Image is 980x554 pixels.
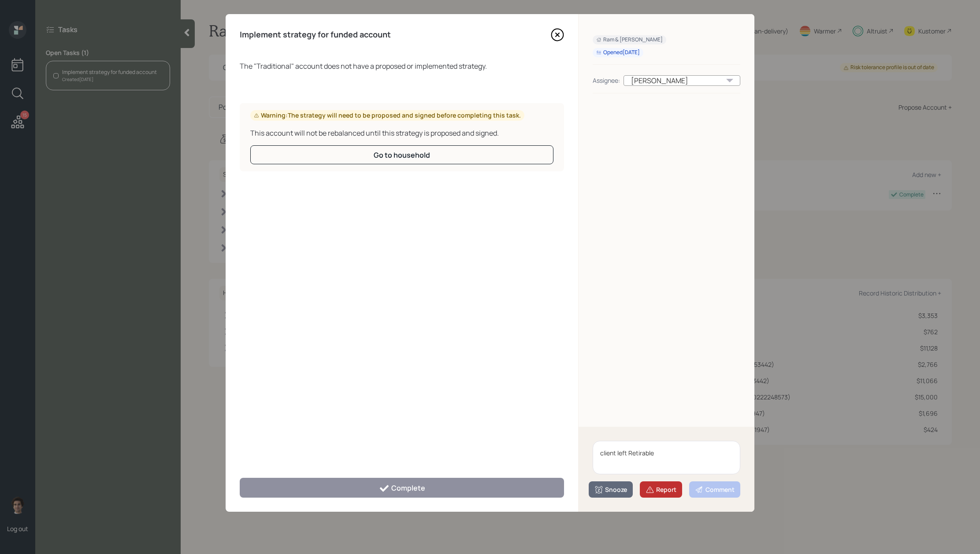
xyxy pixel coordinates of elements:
div: Report [646,485,676,494]
div: This account will not be rebalanced until this strategy is proposed and signed. [250,128,553,138]
button: Complete [240,478,564,498]
button: Snooze [589,481,633,498]
button: Comment [689,481,740,498]
button: Go to household [250,145,553,164]
div: Comment [695,485,735,494]
textarea: client left Retirable [593,441,740,474]
div: The " Traditional " account does not have a proposed or implemented strategy. [240,61,564,71]
h4: Implement strategy for funded account [240,30,391,40]
div: Assignee: [593,76,620,85]
div: Complete [379,483,425,494]
div: Snooze [594,485,627,494]
div: Ram & [PERSON_NAME] [596,36,663,44]
button: Report [640,481,682,498]
div: [PERSON_NAME] [624,75,740,86]
div: Warning: The strategy will need to be proposed and signed before completing this task. [254,111,521,120]
div: Go to household [374,150,430,160]
div: Opened [DATE] [596,49,640,56]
